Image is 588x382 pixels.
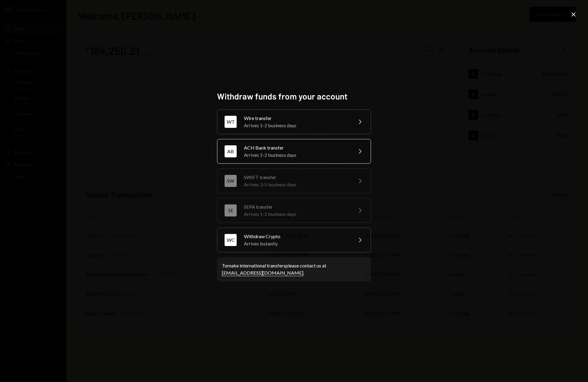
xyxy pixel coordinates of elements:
div: WC [225,234,237,246]
div: Arrives 1-2 business days [244,210,349,218]
div: SW [225,175,237,187]
button: WTWire transferArrives 1-2 business days [217,109,371,134]
button: ABACH Bank transferArrives 1-2 business days [217,139,371,164]
div: Arrives instantly [244,240,349,247]
div: Arrives 1-2 business days [244,122,349,129]
div: To make international transfers please contact us at . [222,262,366,276]
div: Wire transfer [244,115,349,122]
div: AB [225,145,237,157]
button: SWSWIFT transferArrives 3-5 business days [217,169,371,193]
a: [EMAIL_ADDRESS][DOMAIN_NAME] [222,270,303,276]
div: Arrives 3-5 business days [244,181,349,188]
button: WCWithdraw CryptoArrives instantly [217,228,371,252]
div: SE [225,204,237,216]
div: Withdraw Crypto [244,233,349,240]
div: WT [225,116,237,128]
h2: Withdraw funds from your account [217,90,371,102]
div: SWIFT transfer [244,174,349,181]
div: SEPA transfer [244,203,349,210]
button: SESEPA transferArrives 1-2 business days [217,198,371,223]
div: Arrives 1-2 business days [244,151,349,159]
div: ACH Bank transfer [244,144,349,151]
